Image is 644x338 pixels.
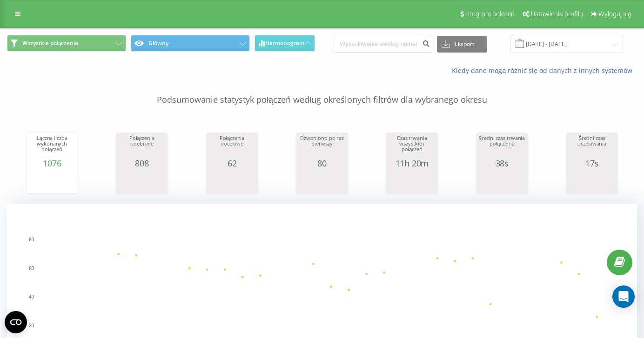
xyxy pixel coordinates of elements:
p: Podsumowanie statystyk połączeń według określonych filtrów dla wybranego okresu [7,75,637,106]
span: Ustawienia profilu [531,10,583,18]
div: 1076 [29,159,75,168]
text: 60 [29,266,34,271]
div: 80 [299,159,345,168]
div: 38s [479,159,525,168]
input: Wyszukiwanie według numeru [334,36,432,53]
button: Open CMP widget [5,311,27,333]
button: Wszystkie połączenia [7,35,126,52]
text: 40 [29,294,34,299]
span: Program poleceń [465,10,515,18]
svg: A chart. [29,168,75,196]
span: Wszystkie połączenia [22,40,78,47]
div: 17s [569,159,615,168]
svg: A chart. [119,168,165,196]
span: Wyloguj się [598,10,631,18]
div: Średni czas oczekiwania [569,135,615,159]
div: Dzwoniono po raz pierwszy [299,135,345,159]
text: 80 [29,237,34,242]
button: Harmonogram [255,35,315,52]
svg: A chart. [209,168,255,196]
div: Open Intercom Messenger [612,285,635,308]
text: 20 [29,323,34,328]
span: Harmonogram [265,40,304,46]
div: Czas trwania wszystkich połączeń [389,135,435,159]
div: 11h 20m [389,159,435,168]
button: Główny [131,35,250,52]
div: 62 [209,159,255,168]
button: Eksport [437,36,487,53]
div: Łączna liczba wykonanych połączeń [29,135,75,159]
div: Średni czas trwania połączenia [479,135,525,159]
svg: A chart. [569,168,615,196]
div: Połączenia odebrane [119,135,165,159]
svg: A chart. [299,168,345,196]
div: 808 [119,159,165,168]
div: Połączenia docelowe [209,135,255,159]
a: Kiedy dane mogą różnić się od danych z innych systemów [452,66,637,75]
svg: A chart. [479,168,525,196]
svg: A chart. [389,168,435,196]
